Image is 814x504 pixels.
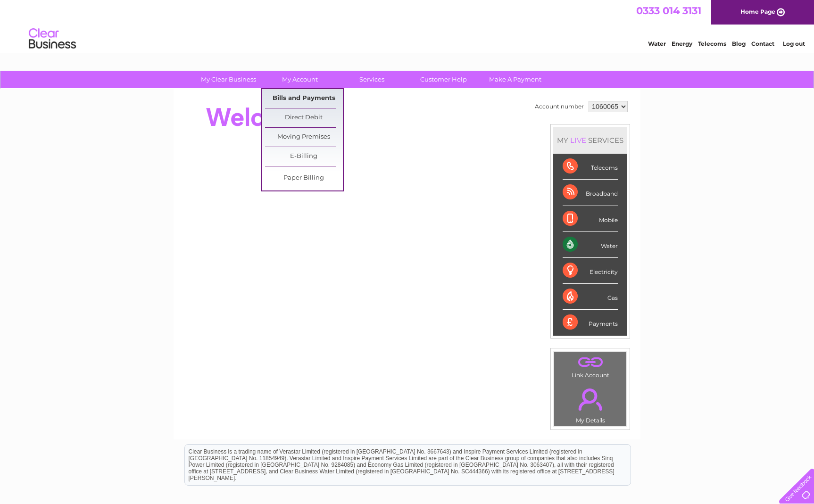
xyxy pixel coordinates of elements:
[732,40,746,47] a: Blog
[557,383,624,416] a: .
[476,71,554,88] a: Make A Payment
[265,147,343,166] a: E-Billing
[783,40,805,47] a: Log out
[333,71,411,88] a: Services
[563,232,618,258] div: Water
[672,40,692,47] a: Energy
[265,169,343,188] a: Paper Billing
[563,206,618,232] div: Mobile
[405,71,482,88] a: Customer Help
[554,351,627,381] td: Link Account
[698,40,726,47] a: Telecoms
[532,99,586,115] td: Account number
[751,40,774,47] a: Contact
[190,71,267,88] a: My Clear Business
[554,380,627,427] td: My Details
[563,284,618,310] div: Gas
[557,354,624,371] a: .
[265,89,343,108] a: Bills and Payments
[185,5,631,46] div: Clear Business is a trading name of Verastar Limited (registered in [GEOGRAPHIC_DATA] No. 3667643...
[265,128,343,147] a: Moving Premises
[261,71,339,88] a: My Account
[563,310,618,335] div: Payments
[636,5,701,17] a: 0333 014 3131
[648,40,666,47] a: Water
[265,108,343,127] a: Direct Debit
[563,180,618,206] div: Broadband
[563,258,618,284] div: Electricity
[28,25,76,53] img: logo.png
[553,127,627,154] div: MY SERVICES
[563,154,618,180] div: Telecoms
[568,136,588,145] div: LIVE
